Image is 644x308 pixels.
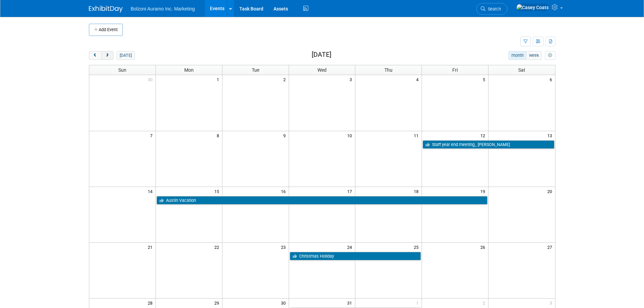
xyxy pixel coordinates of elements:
a: Search [476,3,507,15]
span: 15 [214,187,222,195]
a: Staff year end meeting_ [PERSON_NAME] [423,140,554,149]
span: 9 [283,131,289,140]
span: 10 [347,131,355,140]
a: Christmas Holiday [290,252,421,261]
span: 23 [280,243,289,251]
button: month [508,51,526,60]
span: 25 [413,243,422,251]
span: 12 [480,131,488,140]
span: 5 [482,75,488,84]
span: 21 [147,243,156,251]
span: 1 [415,299,422,307]
button: [DATE] [117,51,135,60]
h2: [DATE] [312,51,331,58]
i: Personalize Calendar [548,53,552,58]
img: ExhibitDay [89,6,123,13]
span: 30 [280,299,289,307]
span: 20 [547,187,555,195]
span: Tue [252,67,259,73]
span: 13 [547,131,555,140]
button: prev [89,51,101,60]
span: Search [485,6,501,11]
span: 2 [482,299,488,307]
span: 8 [216,131,222,140]
button: week [526,51,542,60]
span: 31 [347,299,355,307]
button: next [101,51,114,60]
button: Add Event [89,24,123,36]
span: 22 [214,243,222,251]
span: Mon [184,67,194,73]
span: 2 [283,75,289,84]
img: Casey Coats [516,4,549,11]
span: Bolzoni Auramo Inc. Marketing [131,6,195,11]
span: 3 [549,299,555,307]
span: 29 [214,299,222,307]
span: Fri [452,67,458,73]
span: Sun [118,67,126,73]
span: 28 [147,299,156,307]
span: 4 [415,75,422,84]
span: 30 [147,75,156,84]
span: 1 [216,75,222,84]
span: Sat [518,67,525,73]
span: 27 [547,243,555,251]
span: Wed [317,67,327,73]
span: 14 [147,187,156,195]
a: Austin Vacation [157,196,487,205]
span: 19 [480,187,488,195]
span: 24 [347,243,355,251]
span: 16 [280,187,289,195]
span: 26 [480,243,488,251]
span: 18 [413,187,422,195]
span: 3 [349,75,355,84]
button: myCustomButton [545,51,555,60]
span: 6 [549,75,555,84]
span: 17 [347,187,355,195]
span: 11 [413,131,422,140]
span: 7 [149,131,156,140]
span: Thu [384,67,392,73]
